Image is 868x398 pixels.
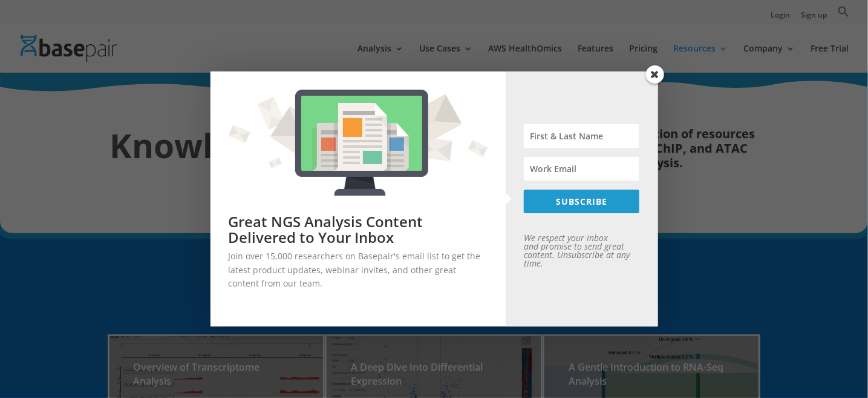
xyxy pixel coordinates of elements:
img: Great NGS Analysis Content Delivered to Your Inbox [220,81,497,205]
span: SUBSCRIBE [556,196,607,207]
button: SUBSCRIBE [524,190,640,213]
em: We respect your inbox and promise to send great content. Unsubscribe at any time. [524,232,630,269]
p: Join over 15,000 researchers on Basepair's email list to get the latest product updates, webinar ... [229,250,488,290]
input: Work Email [524,157,640,181]
h2: Great NGS Analysis Content Delivered to Your Inbox [229,214,488,246]
input: First & Last Name [524,124,640,148]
